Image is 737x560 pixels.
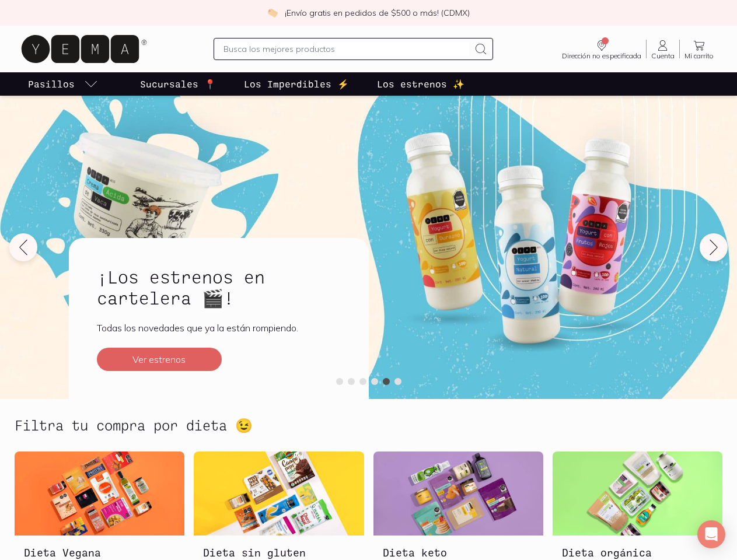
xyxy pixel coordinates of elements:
img: Dieta orgánica [553,452,722,535]
p: Los Imperdibles ⚡️ [244,77,349,91]
p: Sucursales 📍 [140,77,216,91]
a: Cuenta [647,38,679,60]
span: Mi carrito [684,52,714,60]
a: Dirección no especificada [557,38,646,60]
div: Open Intercom Messenger [697,520,725,548]
img: Dieta Vegana [15,452,184,535]
img: Dieta sin gluten [194,452,364,535]
span: Dirección no especificada [562,52,641,60]
a: pasillo-todos-link [26,72,100,96]
h2: Filtra tu compra por dieta 😉 [15,418,253,433]
img: Dieta keto [373,452,543,535]
h3: Dieta Vegana [24,545,175,560]
span: Cuenta [651,52,675,60]
a: Los Imperdibles ⚡️ [242,72,351,96]
p: Todas los novedades que ya la están rompiendo. [97,322,341,334]
h2: ¡Los estrenos en cartelera 🎬! [97,266,341,308]
img: check [267,8,278,18]
button: Ver estrenos [97,348,222,371]
a: Sucursales 📍 [138,72,218,96]
a: ¡Los estrenos en cartelera 🎬!Todas los novedades que ya la están rompiendo.Ver estrenos [69,238,369,399]
p: Pasillos [28,77,75,91]
input: Busca los mejores productos [223,42,470,56]
a: Los estrenos ✨ [375,72,467,96]
p: ¡Envío gratis en pedidos de $500 o más! (CDMX) [285,7,470,19]
h3: Dieta sin gluten [203,545,354,560]
h3: Dieta keto [383,545,534,560]
h3: Dieta orgánica [562,545,713,560]
a: Mi carrito [680,38,718,60]
p: Los estrenos ✨ [377,77,464,91]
